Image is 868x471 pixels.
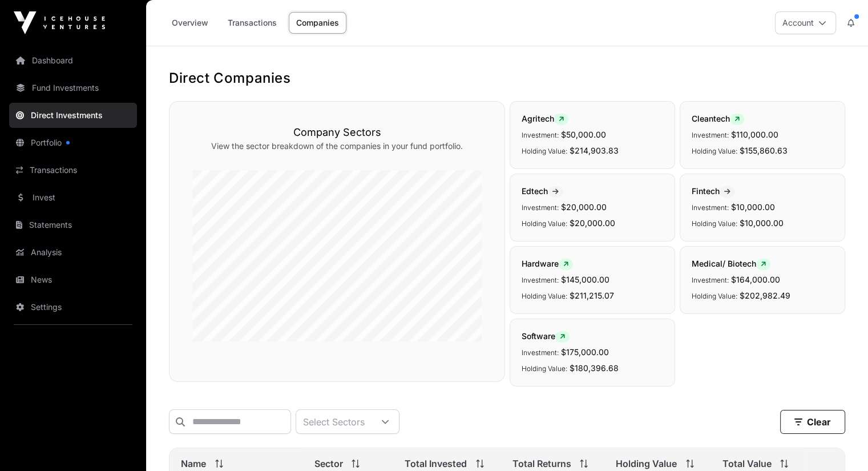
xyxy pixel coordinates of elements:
span: $211,215.07 [570,291,614,300]
span: Agritech [522,113,663,125]
button: Account [775,11,836,34]
span: $20,000.00 [561,202,607,212]
a: Transactions [9,158,137,183]
a: Direct Investments [9,103,137,128]
a: Invest [9,185,137,210]
img: Icehouse Ventures Logo [14,11,105,34]
span: Holding Value: [522,219,567,228]
span: Investment: [692,276,729,284]
a: Fund Investments [9,75,137,100]
span: Medical/ Biotech [692,258,833,270]
span: Total Value [722,457,771,470]
span: Investment: [522,348,559,357]
a: Analysis [9,240,137,265]
span: Fintech [692,186,833,198]
span: Investment: [522,203,559,212]
span: $145,000.00 [561,275,609,284]
span: $155,860.63 [740,146,788,155]
p: View the sector breakdown of the companies in your fund portfolio. [192,140,482,152]
a: Transactions [220,12,284,34]
a: Companies [289,12,346,34]
span: Total Returns [512,457,571,470]
span: $110,000.00 [731,130,778,139]
h3: Company Sectors [192,124,482,140]
span: Holding Value [616,457,677,470]
span: Holding Value: [522,364,567,373]
span: Investment: [522,276,559,284]
span: $202,982.49 [740,291,790,300]
button: Clear [780,410,845,434]
span: Holding Value: [522,292,567,300]
a: Statements [9,212,137,237]
span: $50,000.00 [561,130,606,139]
span: $164,000.00 [731,275,780,284]
span: $10,000.00 [740,218,784,228]
span: Cleantech [692,113,833,125]
span: $180,396.68 [570,363,619,373]
span: Sector [314,457,342,470]
span: Edtech [522,186,663,198]
span: $20,000.00 [570,218,615,228]
div: Select Sectors [296,410,372,433]
span: Hardware [522,258,663,270]
span: $10,000.00 [731,202,775,212]
span: Investment: [692,203,729,212]
span: Holding Value: [692,292,737,300]
span: Investment: [522,131,559,139]
span: Name [181,457,206,470]
a: Portfolio [9,130,137,155]
a: Overview [164,12,216,34]
a: Dashboard [9,48,137,73]
span: Holding Value: [522,147,567,155]
a: News [9,267,137,292]
span: Holding Value: [692,147,737,155]
h1: Direct Companies [169,69,845,87]
span: Investment: [692,131,729,139]
span: $175,000.00 [561,347,609,357]
span: Total Invested [405,457,467,470]
span: Holding Value: [692,219,737,228]
span: Software [522,331,663,343]
a: Settings [9,295,137,320]
span: $214,903.83 [570,146,619,155]
iframe: Chat Widget [811,416,868,471]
